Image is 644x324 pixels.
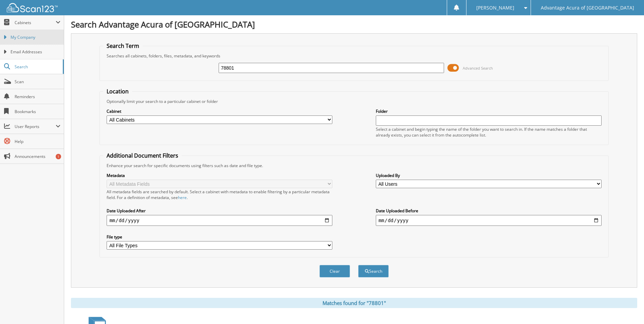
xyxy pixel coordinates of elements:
[11,34,60,40] span: My Company
[358,265,389,277] button: Search
[541,6,634,10] span: Advantage Acura of [GEOGRAPHIC_DATA]
[107,108,332,114] label: Cabinet
[376,126,602,138] div: Select a cabinet and begin typing the name of the folder you want to search in. If the name match...
[15,139,60,144] span: Help
[15,79,60,85] span: Scan
[107,215,332,226] input: start
[610,291,644,324] iframe: Chat Widget
[178,195,187,200] a: here
[103,53,605,59] div: Searches all cabinets, folders, files, metadata, and keywords
[103,98,605,104] div: Optionally limit your search to a particular cabinet or folder
[376,215,602,226] input: end
[71,19,637,30] h1: Search Advantage Acura of [GEOGRAPHIC_DATA]
[15,109,60,114] span: Bookmarks
[103,88,132,95] legend: Location
[103,42,143,50] legend: Search Term
[319,265,350,277] button: Clear
[476,6,514,10] span: [PERSON_NAME]
[376,173,602,178] label: Uploaded By
[107,208,332,214] label: Date Uploaded After
[15,64,59,70] span: Search
[107,189,332,200] div: All metadata fields are searched by default. Select a cabinet with metadata to enable filtering b...
[15,20,56,25] span: Cabinets
[15,124,56,129] span: User Reports
[11,49,60,55] span: Email Addresses
[376,208,602,214] label: Date Uploaded Before
[463,66,493,71] span: Advanced Search
[15,94,60,100] span: Reminders
[56,154,61,159] div: 1
[103,152,182,159] legend: Additional Document Filters
[376,108,602,114] label: Folder
[15,154,60,159] span: Announcements
[107,173,332,178] label: Metadata
[103,163,605,168] div: Enhance your search for specific documents using filters such as date and file type.
[7,3,58,12] img: scan123-logo-white.svg
[107,234,332,240] label: File type
[71,298,637,308] div: Matches found for "78801"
